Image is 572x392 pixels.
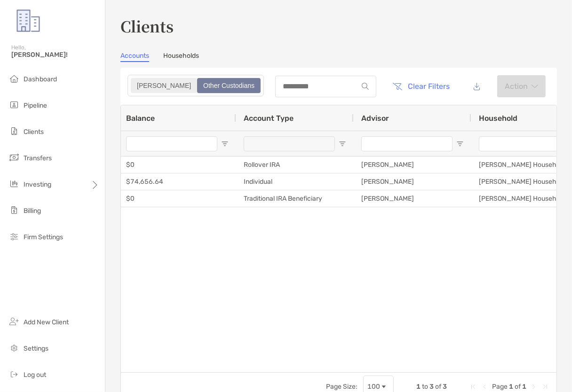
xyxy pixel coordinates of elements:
span: [PERSON_NAME]! [11,51,99,59]
span: Firm Settings [24,233,63,241]
div: $0 [119,190,236,207]
img: investing icon [8,178,20,189]
input: Household Filter Input [479,136,570,151]
img: settings icon [8,342,20,353]
button: Open Filter Menu [456,140,464,148]
span: Investing [24,180,51,188]
span: Advisor [361,114,389,123]
div: Individual [236,173,354,190]
input: Advisor Filter Input [361,136,453,151]
span: Household [479,114,517,123]
a: Accounts [120,52,149,62]
img: Zoe Logo [11,4,45,38]
button: Clear Filters [386,76,457,97]
button: Open Filter Menu [221,140,229,148]
div: Next Page [530,383,538,391]
span: Billing [24,207,41,215]
img: arrow [532,84,538,89]
span: of [435,383,441,391]
span: 1 [522,383,526,391]
button: Open Filter Menu [339,140,346,148]
span: 1 [416,383,421,391]
span: 3 [443,383,447,391]
img: transfers icon [8,152,20,163]
span: Transfers [24,154,52,162]
img: dashboard icon [8,73,20,84]
span: Account Type [244,114,294,123]
img: add_new_client icon [8,316,20,327]
img: clients icon [8,125,20,137]
h3: Clients [120,15,557,37]
div: [PERSON_NAME] [354,157,471,173]
input: Balance Filter Input [126,136,217,151]
button: Actionarrow [497,75,546,97]
span: 3 [429,383,434,391]
span: to [422,383,428,391]
img: pipeline icon [8,99,20,110]
span: Pipeline [24,102,47,110]
div: Page Size: [326,383,357,391]
span: of [515,383,521,391]
img: firm-settings icon [8,231,20,242]
div: Other Custodians [198,79,260,92]
div: First Page [469,383,477,391]
div: Rollover IRA [236,157,354,173]
div: Previous Page [481,383,488,391]
span: Add New Client [24,318,69,326]
span: Page [492,383,508,391]
span: 1 [509,383,513,391]
div: Zoe [132,79,196,92]
div: Last Page [541,383,549,391]
span: Log out [24,371,46,379]
span: Dashboard [24,75,57,83]
span: Settings [24,345,48,353]
img: input icon [362,83,369,90]
img: billing icon [8,204,20,216]
div: 100 [367,383,380,391]
div: [PERSON_NAME] [354,190,471,207]
div: Traditional IRA Beneficiary [236,190,354,207]
div: $0 [119,157,236,173]
span: Balance [126,114,155,123]
img: logout icon [8,368,20,380]
div: $74,656.64 [119,173,236,190]
span: Clients [24,128,44,136]
div: [PERSON_NAME] [354,173,471,190]
div: segmented control [127,75,264,96]
a: Households [163,52,199,62]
